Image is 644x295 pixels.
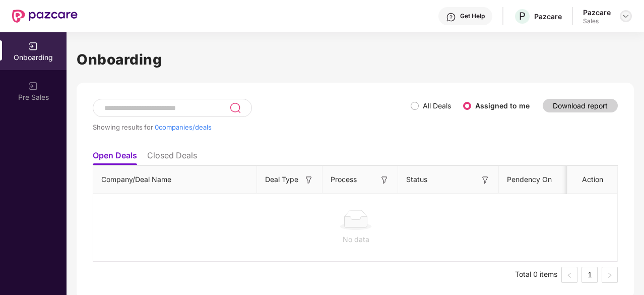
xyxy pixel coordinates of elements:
[379,175,390,185] img: svg+xml;base64,PHN2ZyB3aWR0aD0iMTYiIGhlaWdodD0iMTYiIHZpZXdCb3g9IjAgMCAxNiAxNiIgZmlsbD0ibm9uZSIgeG...
[423,101,451,110] label: All Deals
[93,166,257,194] th: Company/Deal Name
[28,81,38,91] img: svg+xml;base64,PHN2ZyB3aWR0aD0iMjAiIGhlaWdodD0iMjAiIHZpZXdCb3g9IjAgMCAyMCAyMCIgZmlsbD0ibm9uZSIgeG...
[622,12,630,20] img: svg+xml;base64,PHN2ZyBpZD0iRHJvcGRvd24tMzJ4MzIiIHhtbG5zPSJodHRwOi8vd3d3LnczLm9yZy8yMDAwL3N2ZyIgd2...
[561,267,577,283] li: Previous Page
[566,272,572,278] span: left
[229,102,241,114] img: svg+xml;base64,PHN2ZyB3aWR0aD0iMjQiIGhlaWdodD0iMjUiIHZpZXdCb3g9IjAgMCAyNCAyNSIgZmlsbD0ibm9uZSIgeG...
[519,10,526,22] span: P
[475,101,530,110] label: Assigned to me
[28,41,38,51] img: svg+xml;base64,PHN2ZyB3aWR0aD0iMjAiIGhlaWdodD0iMjAiIHZpZXdCb3g9IjAgMCAyMCAyMCIgZmlsbD0ibm9uZSIgeG...
[515,267,557,283] li: Total 0 items
[155,123,212,131] span: 0 companies/deals
[147,150,197,165] li: Closed Deals
[93,150,137,165] li: Open Deals
[101,234,610,245] div: No data
[331,174,357,185] span: Process
[406,174,427,185] span: Status
[77,48,634,71] h1: Onboarding
[543,99,618,112] button: Download report
[534,12,562,21] div: Pazcare
[446,12,456,22] img: svg+xml;base64,PHN2ZyBpZD0iSGVscC0zMngzMiIgeG1sbnM9Imh0dHA6Ly93d3cudzMub3JnLzIwMDAvc3ZnIiB3aWR0aD...
[265,174,298,185] span: Deal Type
[12,10,78,23] img: New Pazcare Logo
[602,267,618,283] li: Next Page
[93,123,411,131] div: Showing results for
[460,12,485,20] div: Get Help
[583,17,611,25] div: Sales
[507,174,552,185] span: Pendency On
[480,175,490,185] img: svg+xml;base64,PHN2ZyB3aWR0aD0iMTYiIGhlaWdodD0iMTYiIHZpZXdCb3g9IjAgMCAxNiAxNiIgZmlsbD0ibm9uZSIgeG...
[607,272,613,278] span: right
[567,166,618,194] th: Action
[582,267,597,282] a: 1
[304,175,314,185] img: svg+xml;base64,PHN2ZyB3aWR0aD0iMTYiIGhlaWdodD0iMTYiIHZpZXdCb3g9IjAgMCAxNiAxNiIgZmlsbD0ibm9uZSIgeG...
[582,267,598,283] li: 1
[602,267,618,283] button: right
[583,8,611,17] div: Pazcare
[561,267,577,283] button: left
